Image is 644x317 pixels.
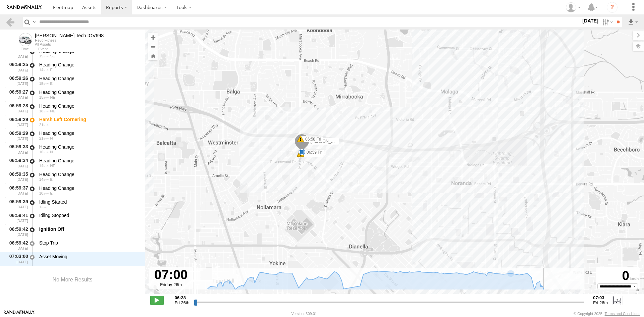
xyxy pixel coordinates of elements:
[39,82,49,86] span: 15
[5,198,29,210] div: 06:59:39 [DATE]
[39,116,139,122] div: Harsh Left Cornering
[175,295,190,300] strong: 06:28
[5,116,29,128] div: 06:59:29 [DATE]
[39,205,47,209] span: 1
[607,2,618,13] i: ?
[627,17,639,27] label: Export results as...
[5,170,29,183] div: 06:59:35 [DATE]
[50,164,55,168] span: Heading: 49
[50,136,53,140] span: Heading: 354
[50,191,53,195] span: Heading: 93
[39,62,139,68] div: Heading Change
[39,226,139,232] div: Ignition Off
[35,33,104,38] div: Edmund Tech IOV698 - View Asset History
[35,42,104,46] div: All Assets
[39,95,49,99] span: 15
[39,89,139,95] div: Heading Change
[39,109,49,113] span: 18
[39,75,139,82] div: Heading Change
[593,295,608,300] strong: 07:03
[50,177,53,181] span: Heading: 78
[5,17,15,27] a: Back to previous Page
[39,103,139,109] div: Heading Change
[5,253,29,265] div: 07:03:00 [DATE]
[302,149,324,155] label: 06:59 Fri
[39,130,139,136] div: Heading Change
[39,164,49,168] span: 14
[39,158,139,164] div: Heading Change
[4,310,35,317] a: Visit our Website
[39,254,139,260] div: Asset Moving
[50,109,55,113] span: Heading: 29
[39,185,139,191] div: Heading Change
[32,17,37,27] label: Search Query
[5,184,29,197] div: 06:59:37 [DATE]
[39,171,139,177] div: Heading Change
[5,129,29,142] div: 06:59:29 [DATE]
[5,48,29,51] div: Time
[50,54,55,58] span: Heading: 117
[39,54,49,58] span: 15
[148,33,158,42] button: Zoom in
[7,5,42,10] img: rand-logo.svg
[581,17,600,24] label: [DATE]
[291,312,317,316] div: Version: 309.01
[50,82,53,86] span: Heading: 76
[50,68,53,72] span: Heading: 90
[5,88,29,101] div: 06:59:27 [DATE]
[600,17,614,27] label: Search Filter Options
[574,312,640,316] div: © Copyright 2025 -
[38,48,145,51] div: Event
[5,225,29,237] div: 06:59:42 [DATE]
[301,151,323,157] label: 06:59 Fri
[39,177,49,181] span: 14
[5,212,29,224] div: 06:59:41 [DATE]
[301,136,323,142] label: 06:58 Fri
[597,268,639,283] div: 0
[5,74,29,87] div: 06:59:26 [DATE]
[5,143,29,155] div: 06:59:33 [DATE]
[148,42,158,51] button: Zoom out
[39,123,49,127] span: 21
[311,139,368,144] span: [PERSON_NAME] Tech IOV698
[39,191,49,195] span: 10
[39,136,49,140] span: 21
[39,199,139,205] div: Idling Started
[148,51,158,60] button: Zoom Home
[39,240,139,246] div: Stop Trip
[39,144,139,150] div: Heading Change
[50,95,55,99] span: Heading: 58
[5,102,29,114] div: 06:59:28 [DATE]
[35,38,104,42] div: Revo Fitness
[39,150,49,154] span: 16
[5,157,29,169] div: 06:59:34 [DATE]
[605,312,640,316] a: Terms and Conditions
[5,61,29,73] div: 06:59:25 [DATE]
[39,212,139,218] div: Idling Stopped
[39,68,49,72] span: 14
[150,296,164,305] label: Play/Stop
[50,150,53,154] span: Heading: 16
[5,47,29,59] div: 06:59:24 [DATE]
[593,300,608,305] span: Fri 26th Sep 2025
[563,2,583,12] div: Brendan Sinclair
[5,239,29,251] div: 06:59:42 [DATE]
[175,300,190,305] span: Fri 26th Sep 2025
